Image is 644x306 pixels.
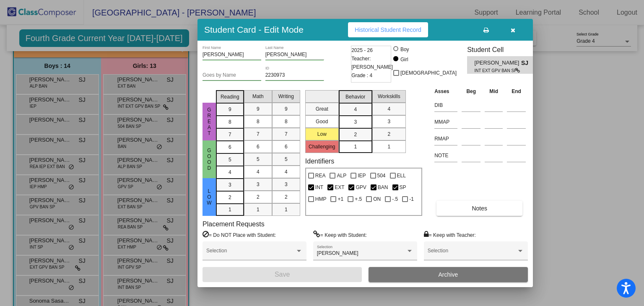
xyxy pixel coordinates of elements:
label: = Keep with Student: [313,231,367,239]
input: assessment [434,116,457,128]
span: [PERSON_NAME] [317,250,358,256]
span: 4 [285,168,288,176]
span: 9 [285,105,288,113]
span: ON [373,194,381,204]
span: Grade : 4 [351,71,372,80]
button: Save [203,267,362,282]
span: 1 [387,143,390,150]
span: Math [252,93,264,100]
button: Notes [436,201,522,216]
span: 2 [229,194,231,201]
span: 8 [285,118,288,125]
span: 3 [229,181,231,189]
span: 4 [257,168,260,176]
span: 1 [354,143,357,150]
button: Historical Student Record [348,22,428,37]
input: assessment [434,149,457,162]
input: assessment [434,99,457,112]
span: Great [205,107,213,136]
span: 4 [229,169,231,176]
span: ELL [397,171,406,181]
span: +1 [338,194,343,204]
input: goes by name [203,73,261,78]
span: +.5 [355,194,362,204]
span: 5 [257,156,260,163]
span: 3 [285,181,288,188]
span: SJ [521,59,533,67]
span: 2 [257,193,260,201]
span: 6 [229,143,231,151]
span: INT [315,182,323,192]
span: Notes [472,205,487,212]
span: Archive [439,271,458,278]
span: Good [205,148,213,171]
span: 9 [229,106,231,113]
input: Enter ID [265,73,324,78]
span: 1 [257,206,260,213]
span: IEP [358,171,366,181]
span: INT EXT GPV BAN SP [475,67,515,74]
span: 7 [285,130,288,138]
span: 5 [285,156,288,163]
label: Identifiers [305,157,334,165]
th: End [505,87,528,96]
span: 6 [285,143,288,150]
span: HMP [315,194,327,204]
th: Beg [460,87,483,96]
span: 1 [229,206,231,213]
span: 4 [354,106,357,113]
span: 2025 - 26 [351,46,373,54]
span: GPV [356,182,366,192]
span: EXT [335,182,344,192]
span: Workskills [378,93,400,100]
span: 6 [257,143,260,150]
span: Teacher: [PERSON_NAME] [351,54,393,71]
span: 3 [354,118,357,126]
span: SP [400,182,406,192]
h3: Student Cell [467,46,540,54]
span: 1 [285,206,288,213]
span: [PERSON_NAME] [475,59,521,67]
label: Placement Requests [203,220,265,228]
span: 8 [257,118,260,125]
span: REA [315,171,326,181]
span: 8 [229,118,231,126]
th: Asses [432,87,460,96]
th: Mid [483,87,505,96]
span: 7 [229,131,231,138]
span: Low [205,188,213,206]
input: assessment [434,132,457,145]
span: 504 [377,171,386,181]
span: -1 [409,194,414,204]
span: 9 [257,105,260,113]
div: Boy [400,46,409,53]
span: Writing [278,93,294,100]
span: Reading [221,93,239,101]
span: Save [275,271,290,278]
label: = Do NOT Place with Student: [203,231,276,239]
label: = Keep with Teacher: [424,231,476,239]
span: ALP [337,171,346,181]
span: 4 [387,105,390,113]
span: 3 [387,118,390,125]
span: -.5 [392,194,398,204]
span: 2 [354,131,357,138]
span: 3 [257,181,260,188]
div: Girl [400,56,408,63]
span: 2 [387,130,390,138]
span: 2 [285,193,288,201]
span: 7 [257,130,260,138]
button: Archive [369,267,528,282]
h3: Student Card - Edit Mode [204,24,304,35]
span: [DEMOGRAPHIC_DATA] [400,68,457,78]
span: BAN [378,182,388,192]
span: Behavior [345,93,365,101]
span: Historical Student Record [355,26,421,33]
span: 5 [229,156,231,163]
